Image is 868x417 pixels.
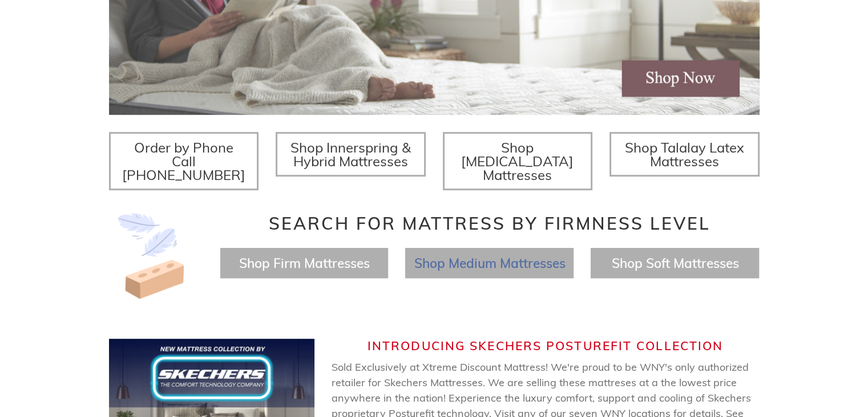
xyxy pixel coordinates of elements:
[109,132,259,190] a: Order by Phone Call [PHONE_NUMBER]
[276,132,426,177] a: Shop Innerspring & Hybrid Mattresses
[611,255,738,271] a: Shop Soft Mattresses
[109,213,195,299] img: Image-of-brick- and-feather-representing-firm-and-soft-feel
[368,338,723,353] span: Introducing Skechers Posturefit Collection
[443,132,593,190] a: Shop [MEDICAL_DATA] Mattresses
[122,139,245,183] span: Order by Phone Call [PHONE_NUMBER]
[269,212,710,234] span: Search for Mattress by Firmness Level
[414,255,565,271] a: Shop Medium Mattresses
[625,139,744,170] span: Shop Talalay Latex Mattresses
[609,132,760,177] a: Shop Talalay Latex Mattresses
[239,255,369,271] a: Shop Firm Mattresses
[461,139,574,183] span: Shop [MEDICAL_DATA] Mattresses
[290,139,411,170] span: Shop Innerspring & Hybrid Mattresses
